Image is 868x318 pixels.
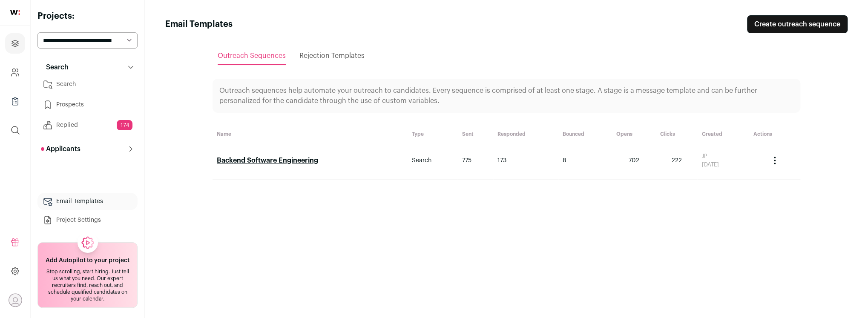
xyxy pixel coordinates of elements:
td: 8 [558,142,612,180]
a: Add Autopilot to your project Stop scrolling, start hiring. Just tell us what you need. Our exper... [37,242,138,308]
th: Clicks [656,126,698,142]
th: Sent [457,126,493,142]
h2: Projects: [37,10,138,22]
a: Company and ATS Settings [5,62,25,83]
span: Outreach Sequences [218,52,286,59]
a: Search [37,76,138,93]
a: Replied174 [37,117,138,134]
h1: Email Templates [165,18,233,30]
h2: Add Autopilot to your project [46,256,129,265]
span: 174 [117,120,132,130]
th: Actions [749,126,800,142]
th: Opens [612,126,656,142]
td: 702 [612,142,656,180]
button: Open dropdown [9,293,22,307]
th: Name [213,126,408,142]
div: Outreach sequences help automate your outreach to candidates. Every sequence is comprised of at l... [213,79,800,113]
a: Prospects [37,96,138,113]
div: Stop scrolling, start hiring. Just tell us what you need. Our expert recruiters find, reach out, ... [43,268,132,302]
td: 173 [493,142,558,180]
a: Projects [5,33,25,54]
a: Backend Software Engineering [217,157,318,164]
td: 222 [656,142,698,180]
div: JP [701,153,744,160]
th: Bounced [558,126,612,142]
button: Search [37,59,138,76]
a: Email Templates [37,193,138,210]
a: Create outreach sequence [747,15,848,33]
p: Search [41,62,69,72]
p: Applicants [41,144,80,154]
button: Actions [765,150,785,171]
a: Project Settings [37,212,138,229]
th: Created [697,126,749,142]
img: wellfound-shorthand-0d5821cbd27db2630d0214b213865d53afaa358527fdda9d0ea32b1df1b89c2c.svg [10,10,20,15]
td: 775 [457,142,493,180]
span: Rejection Templates [299,52,365,59]
a: Rejection Templates [299,47,365,64]
a: Company Lists [5,91,25,112]
th: Type [408,126,457,142]
div: [DATE] [701,161,744,168]
button: Applicants [37,140,138,158]
th: Responded [493,126,558,142]
td: Search [408,142,457,180]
